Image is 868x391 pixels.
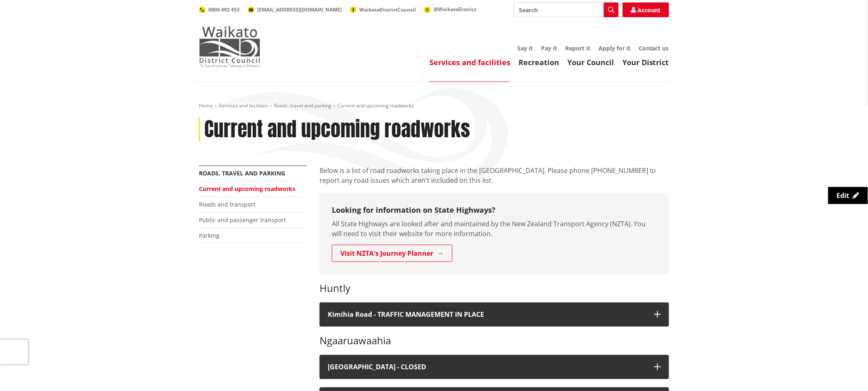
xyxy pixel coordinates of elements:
[830,357,860,386] iframe: Messenger Launcher
[219,102,268,109] a: Services and facilities
[204,118,470,141] h1: Current and upcoming roadworks
[208,6,240,13] span: 0800 492 452
[199,6,240,13] a: 0800 492 452
[565,44,590,52] a: Report it
[622,57,669,67] a: Your District
[424,6,476,13] a: @WaikatoDistrict
[199,216,286,224] a: Public and passenger transport
[328,311,646,318] h4: Kimihia Road - TRAFFIC MANAGEMENT IN PLACE
[514,2,619,17] input: Search input
[837,191,850,200] span: Edit
[332,206,657,215] h3: Looking for information on State Highways?
[248,6,342,13] a: [EMAIL_ADDRESS][DOMAIN_NAME]
[332,219,657,239] p: All State Highways are looked after and maintained by the New Zealand Transport Agency (NZTA). Yo...
[257,6,342,13] span: [EMAIL_ADDRESS][DOMAIN_NAME]
[199,102,213,109] a: Home
[320,355,669,379] button: [GEOGRAPHIC_DATA] - CLOSED
[519,57,559,67] a: Recreation
[199,185,295,193] a: Current and upcoming roadworks
[434,6,476,13] span: @WaikatoDistrict
[199,169,285,177] a: Roads, travel and parking
[328,363,646,371] h4: [GEOGRAPHIC_DATA] - CLOSED
[199,200,256,208] a: Roads and transport
[199,232,219,239] a: Parking
[429,57,510,67] a: Services and facilities
[598,44,630,52] a: Apply for it
[623,2,669,17] a: Account
[274,102,331,109] a: Roads, travel and parking
[332,245,452,262] a: Visit NZTA's Journey Planner
[320,335,669,347] h3: Ngaaruawaahia
[199,26,260,67] img: Waikato District Council - Te Kaunihera aa Takiwaa o Waikato
[567,57,614,67] a: Your Council
[320,166,669,185] p: Below is a list of road roadworks taking place in the [GEOGRAPHIC_DATA]. Please phone [PHONE_NUMB...
[320,282,669,294] h3: Huntly
[541,44,557,52] a: Pay it
[199,102,669,109] nav: breadcrumb
[517,44,533,52] a: Say it
[337,102,414,109] span: Current and upcoming roadworks
[320,302,669,327] button: Kimihia Road - TRAFFIC MANAGEMENT IN PLACE
[639,44,669,52] a: Contact us
[359,6,416,13] span: WaikatoDistrictCouncil
[350,6,416,13] a: WaikatoDistrictCouncil
[828,187,868,204] a: Edit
